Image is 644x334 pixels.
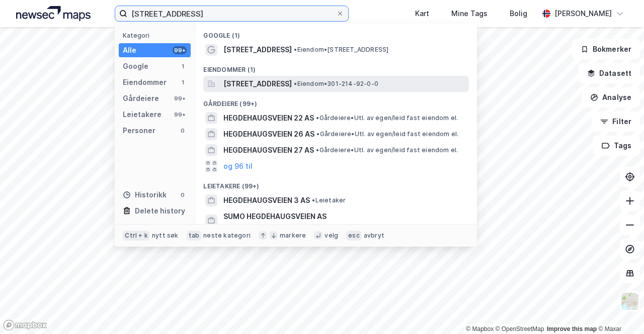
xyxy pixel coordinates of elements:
div: esc [346,231,362,241]
div: Leietakere (99+) [195,174,477,192]
span: Gårdeiere • Utl. av egen/leid fast eiendom el. [316,114,458,122]
button: og 96 til [223,160,253,172]
div: 1 [179,78,187,86]
div: Mine Tags [451,8,488,20]
div: [PERSON_NAME] [554,8,612,20]
div: markere [280,232,306,240]
span: • [316,146,319,154]
div: Kart [415,8,429,20]
span: HEGDEHAUGSVEIEN 26 AS [223,128,314,140]
div: Gårdeiere [123,92,159,104]
span: HEGDEHAUGSVEIEN 27 AS [223,144,314,156]
div: Personer [123,125,155,137]
div: tab [187,231,202,241]
div: Google (1) [195,24,477,42]
span: Eiendom • 301-214-92-0-0 [294,80,378,88]
div: nytt søk [152,232,179,240]
span: • [312,196,315,204]
span: Eiendom • [STREET_ADDRESS] [294,46,388,54]
div: 0 [179,191,187,199]
a: Mapbox [466,325,494,332]
span: • [294,80,297,87]
div: neste kategori [203,232,251,240]
a: OpenStreetMap [496,325,544,332]
span: HEGDEHAUGSVEIEN 3 AS [223,194,310,206]
span: [STREET_ADDRESS] [223,44,292,56]
iframe: Chat Widget [594,286,644,334]
div: Gårdeiere (99+) [195,92,477,110]
div: Kategori [123,32,191,39]
div: Bolig [510,8,527,20]
span: • [316,114,319,122]
span: • [316,130,319,138]
span: • [294,46,297,53]
div: Delete history [135,205,185,217]
button: Bokmerker [572,39,640,59]
span: Gårdeiere • Utl. av egen/leid fast eiendom el. [316,130,458,138]
button: Tags [593,136,640,156]
div: Eiendommer (1) [195,58,477,76]
button: Filter [592,112,640,132]
span: HEGDEHAUGSVEIEN 22 AS [223,112,314,124]
a: Improve this map [547,325,597,332]
div: Google [123,60,148,72]
div: Eiendommer [123,76,167,88]
button: Datasett [579,63,640,83]
div: velg [325,232,338,240]
input: Søk på adresse, matrikkel, gårdeiere, leietakere eller personer [127,6,336,21]
div: 1 [179,62,187,70]
div: Historikk [123,189,167,201]
span: SUMO HEGDEHAUGSVEIEN AS [223,210,465,222]
span: Leietaker • Drift av restauranter og kafeer [223,222,356,231]
div: 99+ [173,94,187,102]
a: Mapbox homepage [3,319,47,331]
div: 0 [179,127,187,135]
div: avbryt [364,232,384,240]
div: Ctrl + k [123,231,150,241]
div: 99+ [173,46,187,54]
span: Leietaker [312,196,346,204]
div: Alle [123,44,136,56]
div: Kontrollprogram for chat [594,286,644,334]
img: logo.a4113a55bc3d86da70a041830d287a7e.svg [16,6,91,21]
button: Analyse [582,87,640,107]
span: [STREET_ADDRESS] [223,78,292,90]
div: 99+ [173,110,187,119]
div: Leietakere [123,108,162,121]
span: Gårdeiere • Utl. av egen/leid fast eiendom el. [316,146,458,154]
